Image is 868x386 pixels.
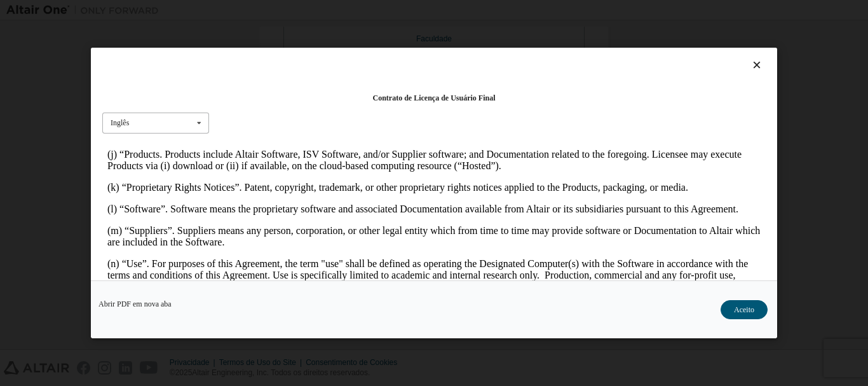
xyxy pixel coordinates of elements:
[5,117,658,163] p: (n) “Use”. For purposes of this Agreement, the term "use" shall be defined as operating the Desig...
[373,93,496,102] font: Contrato de Licença de Usuário Final
[98,300,172,308] a: Abrir PDF em nova aba
[5,173,658,196] p: (o) “You”, “Your”, or “Licensee”. As used in this Agreement, the term "You", “Your”, or "Licensee...
[721,300,768,319] button: Aceito
[111,119,129,128] font: Inglês
[5,8,658,31] p: (j) “Products. Products include Altair Software, ISV Software, and/or Supplier software; and Docu...
[5,84,658,107] p: (m) “Suppliers”. Suppliers means any person, corporation, or other legal entity which from time t...
[5,41,658,52] p: (k) “Proprietary Rights Notices”. Patent, copyright, trademark, or other proprietary rights notic...
[5,62,658,74] p: (l) “Software”. Software means the proprietary software and associated Documentation available fr...
[734,305,754,314] font: Aceito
